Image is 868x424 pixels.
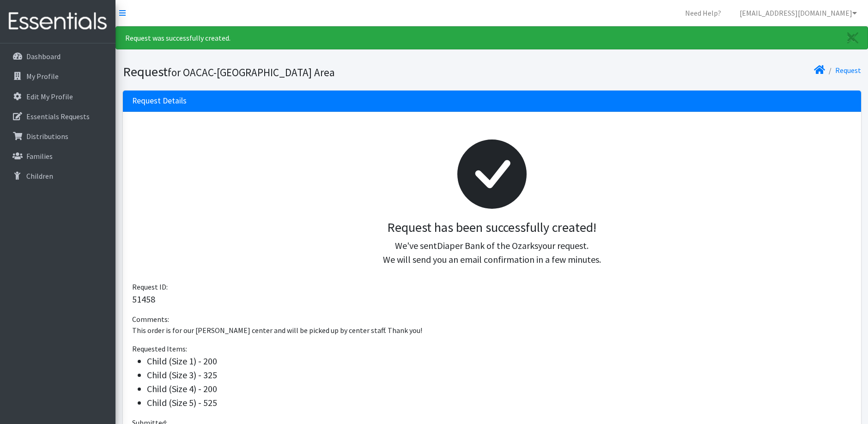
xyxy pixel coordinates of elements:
[26,92,73,101] p: Edit My Profile
[4,67,112,85] a: My Profile
[147,382,852,396] li: Child (Size 4) - 200
[4,127,112,145] a: Distributions
[147,368,852,382] li: Child (Size 3) - 325
[835,66,861,75] a: Request
[123,64,489,80] h1: Request
[4,6,112,37] img: HumanEssentials
[437,240,538,251] span: Diaper Bank of the Ozarks
[147,354,852,368] li: Child (Size 1) - 200
[26,132,68,141] p: Distributions
[132,292,852,306] p: 51458
[132,325,852,336] p: This order is for our [PERSON_NAME] center and will be picked up by center staff. Thank you!
[132,344,187,353] span: Requested Items:
[4,167,112,185] a: Children
[26,171,53,181] p: Children
[26,112,90,121] p: Essentials Requests
[4,107,112,126] a: Essentials Requests
[147,396,852,410] li: Child (Size 5) - 525
[838,27,868,49] a: Close
[140,220,844,236] h3: Request has been successfully created!
[115,26,868,49] div: Request was successfully created.
[4,47,112,66] a: Dashboard
[732,4,864,22] a: [EMAIL_ADDRESS][DOMAIN_NAME]
[132,315,169,324] span: Comments:
[4,87,112,106] a: Edit My Profile
[132,96,187,106] h3: Request Details
[678,4,728,22] a: Need Help?
[132,282,168,291] span: Request ID:
[4,147,112,165] a: Families
[26,52,61,61] p: Dashboard
[26,151,53,161] p: Families
[168,66,335,79] small: for OACAC-[GEOGRAPHIC_DATA] Area
[26,72,59,81] p: My Profile
[140,239,844,267] p: We've sent your request. We will send you an email confirmation in a few minutes.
